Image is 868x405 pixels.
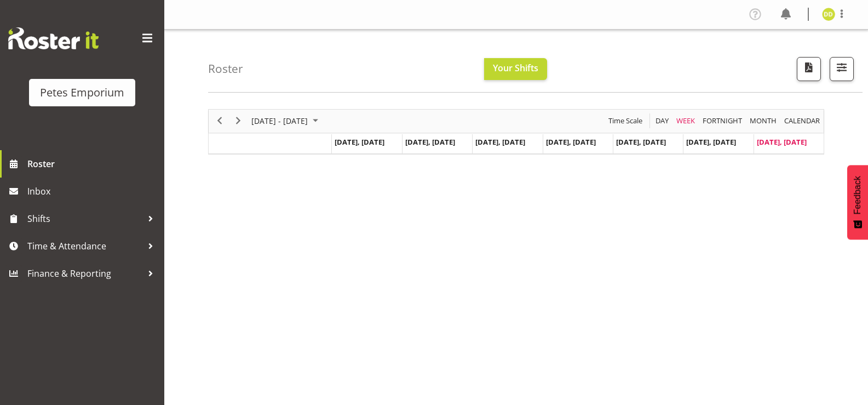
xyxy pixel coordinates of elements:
[830,57,854,81] button: Filter Shifts
[748,114,779,128] button: Timeline Month
[27,210,142,227] span: Shifts
[493,62,538,74] span: Your Shifts
[27,265,142,282] span: Finance & Reporting
[475,137,525,147] span: [DATE], [DATE]
[212,114,227,128] button: Previous
[405,137,455,147] span: [DATE], [DATE]
[675,114,697,128] button: Timeline Week
[208,62,243,75] h4: Roster
[822,8,835,21] img: danielle-donselaar8920.jpg
[27,156,159,172] span: Roster
[250,114,323,128] button: August 2025
[231,114,246,128] button: Next
[853,176,863,214] span: Feedback
[210,110,229,133] div: previous period
[686,137,736,147] span: [DATE], [DATE]
[616,137,666,147] span: [DATE], [DATE]
[749,114,778,128] span: Month
[484,58,547,80] button: Your Shifts
[757,137,807,147] span: [DATE], [DATE]
[335,137,384,147] span: [DATE], [DATE]
[654,114,671,128] button: Timeline Day
[208,109,824,155] div: Timeline Week of August 17, 2025
[783,114,821,128] span: calendar
[607,114,643,128] span: Time Scale
[654,114,670,128] span: Day
[229,110,248,133] div: next period
[40,84,124,101] div: Petes Emporium
[675,114,696,128] span: Week
[607,114,645,128] button: Time Scale
[27,238,142,254] span: Time & Attendance
[250,114,309,128] span: [DATE] - [DATE]
[847,165,868,239] button: Feedback - Show survey
[546,137,596,147] span: [DATE], [DATE]
[27,183,159,199] span: Inbox
[8,27,99,49] img: Rosterit website logo
[783,114,822,128] button: Month
[701,114,744,128] button: Fortnight
[702,114,743,128] span: Fortnight
[797,57,821,81] button: Download a PDF of the roster according to the set date range.
[248,110,325,133] div: August 11 - 17, 2025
